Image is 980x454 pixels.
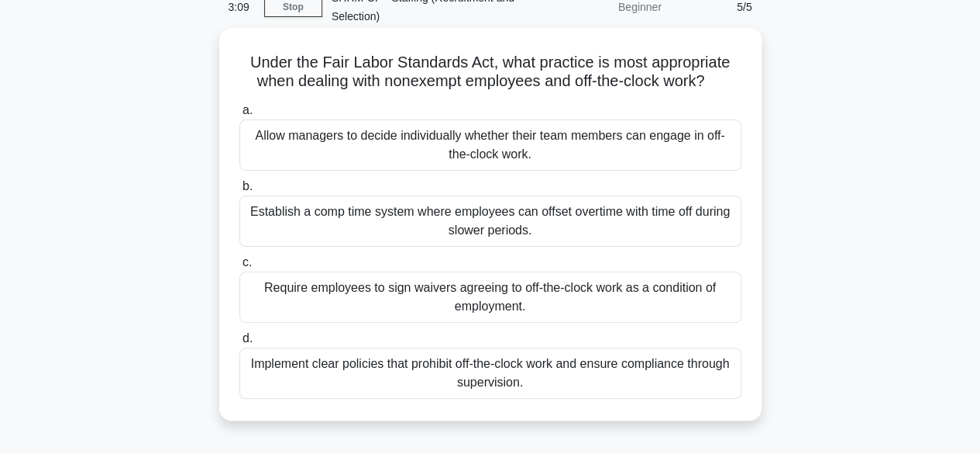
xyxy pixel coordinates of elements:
span: d. [242,331,253,345]
div: Establish a comp time system where employees can offset overtime with time off during slower peri... [239,196,741,247]
h5: Under the Fair Labor Standards Act, what practice is most appropriate when dealing with nonexempt... [238,53,743,92]
span: a. [242,103,253,116]
div: Require employees to sign waivers agreeing to off-the-clock work as a condition of employment. [239,272,741,323]
div: Allow managers to decide individually whether their team members can engage in off-the-clock work. [239,120,741,171]
span: c. [242,255,252,269]
div: Implement clear policies that prohibit off-the-clock work and ensure compliance through supervision. [239,348,741,399]
span: b. [242,179,253,192]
